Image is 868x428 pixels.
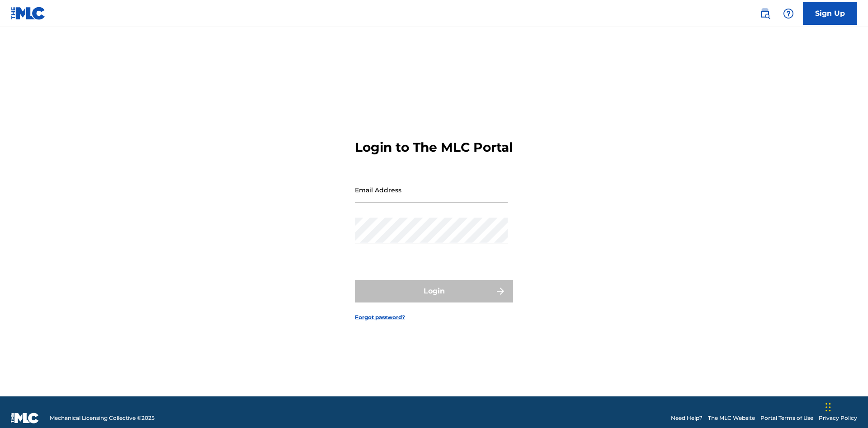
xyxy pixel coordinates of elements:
img: MLC Logo [11,7,46,20]
span: Mechanical Licensing Collective © 2025 [50,414,155,422]
div: Drag [826,394,831,421]
img: logo [11,413,39,423]
div: Help [779,5,797,23]
h3: Login to The MLC Portal [355,140,513,155]
a: Forgot password? [355,313,405,321]
a: Public Search [756,5,774,23]
a: Privacy Policy [819,414,857,422]
img: search [759,8,770,19]
a: Portal Terms of Use [760,414,813,422]
iframe: Chat Widget [823,385,868,428]
img: help [783,8,794,19]
a: Need Help? [671,414,703,422]
a: Sign Up [803,2,857,25]
a: The MLC Website [708,414,755,422]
